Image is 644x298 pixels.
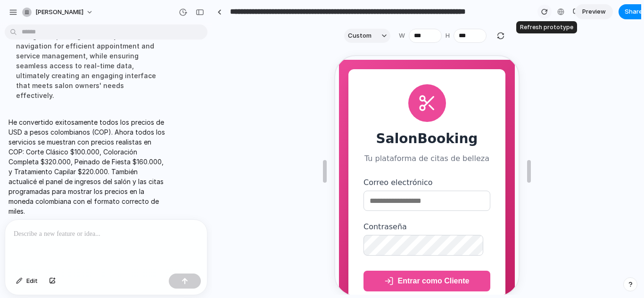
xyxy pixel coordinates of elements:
[11,274,42,289] button: Edit
[18,5,98,20] button: [PERSON_NAME]
[28,215,155,235] button: Entrar como Cliente
[8,117,166,216] p: He convertido exitosamente todos los precios de USD a pesos colombianos (COP). Ahora todos los se...
[582,7,606,16] span: Preview
[35,8,83,17] span: [PERSON_NAME]
[28,122,155,131] label: Correo electrónico
[446,31,450,40] label: H
[26,276,38,286] span: Edit
[575,4,613,19] a: Preview
[348,31,372,40] span: Custom
[28,98,155,107] p: Tu plataforma de citas de belleza
[516,21,577,33] div: Refresh prototype
[399,31,405,40] label: W
[625,7,643,16] span: Share
[28,75,155,90] h1: SalonBooking
[28,166,155,175] label: Contraseña
[344,29,390,43] button: Custom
